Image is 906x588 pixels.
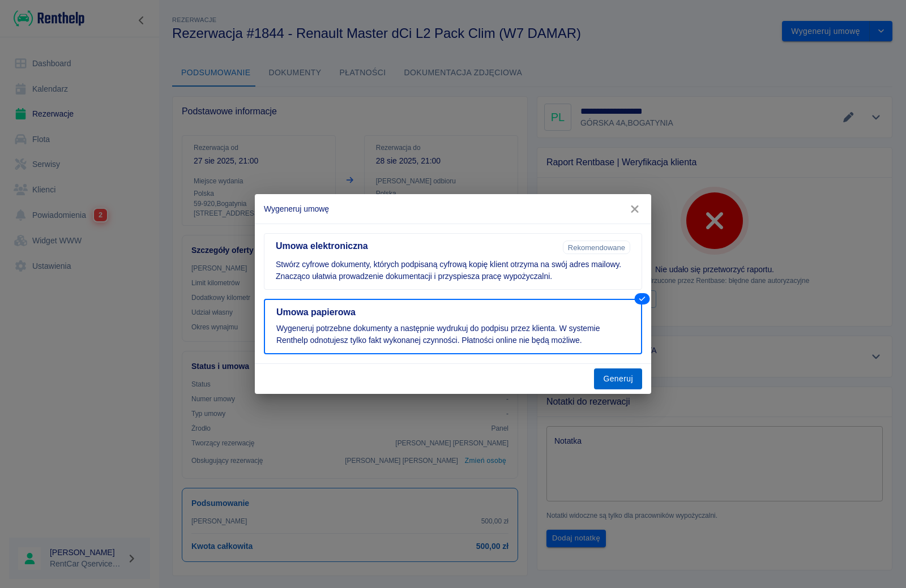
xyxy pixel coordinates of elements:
button: Umowa papierowaWygeneruj potrzebne dokumenty a następnie wydrukuj do podpisu przez klienta. W sys... [264,299,642,354]
h2: Wygeneruj umowę [255,194,651,224]
h5: Umowa papierowa [276,307,630,318]
p: Wygeneruj potrzebne dokumenty a następnie wydrukuj do podpisu przez klienta. W systemie Renthelp ... [276,323,630,346]
button: Umowa elektronicznaRekomendowaneStwórz cyfrowe dokumenty, których podpisaną cyfrową kopię klient ... [264,233,642,290]
button: Generuj [594,368,642,389]
p: Stwórz cyfrowe dokumenty, których podpisaną cyfrową kopię klient otrzyma na swój adres mailowy. Z... [276,259,630,282]
h5: Umowa elektroniczna [276,241,558,252]
span: Rekomendowane [563,243,630,252]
